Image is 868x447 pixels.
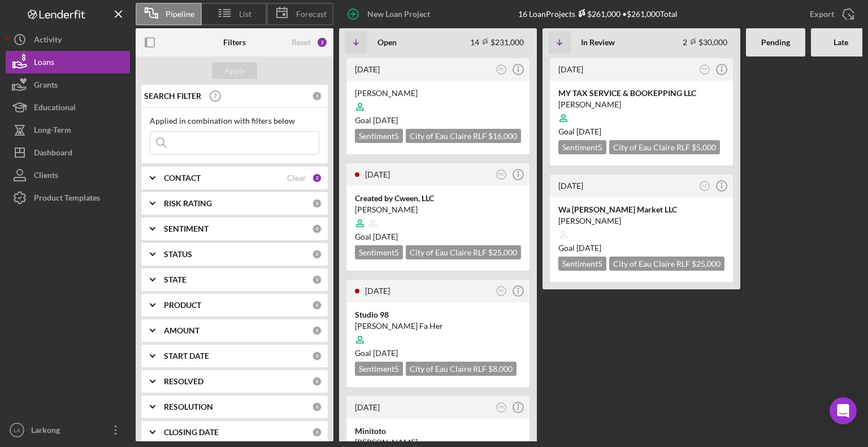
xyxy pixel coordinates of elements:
[575,9,620,19] div: $261,000
[355,64,380,74] time: 2025-09-27 22:54
[34,51,54,76] div: Loans
[355,309,521,320] div: Studio 98
[558,88,724,99] div: MY TAX SERVICE & BOOKEPPING LLC
[223,38,246,47] b: Filters
[470,37,524,47] div: 14 $231,000
[499,405,504,409] text: PX
[548,173,735,284] a: [DATE]LXWa [PERSON_NAME] Market LLC[PERSON_NAME]Goal [DATE]Sentiment5City of Eau Claire RLF $25,000
[312,173,322,183] div: 2
[6,51,130,73] button: Loans
[6,419,130,441] button: LXLarkong [PERSON_NAME]
[164,301,201,310] b: PRODUCT
[810,3,834,25] div: Export
[488,364,513,374] span: $8,000
[34,164,58,189] div: Clients
[312,249,322,259] div: 0
[355,245,403,259] div: Sentiment 5
[406,245,521,259] div: City of Eau Claire RLF
[558,99,724,110] div: [PERSON_NAME]
[312,300,322,310] div: 0
[164,199,212,208] b: RISK RATING
[312,275,322,285] div: 0
[355,362,403,376] div: Sentiment 5
[34,119,71,144] div: Long-Term
[355,204,521,215] div: [PERSON_NAME]
[144,92,201,101] b: SEARCH FILTER
[312,91,322,101] div: 0
[558,215,724,227] div: [PERSON_NAME]
[355,115,398,125] span: Goal
[312,376,322,387] div: 0
[14,427,20,433] text: LX
[164,250,192,259] b: STATUS
[518,9,678,19] div: 16 Loan Projects • $261,000 Total
[558,243,601,253] span: Goal
[683,37,727,47] div: 2 $30,000
[834,38,848,47] b: Late
[609,257,724,271] div: City of Eau Claire RLF
[576,243,601,253] time: 08/29/2025
[34,28,62,54] div: Activity
[499,67,504,71] text: PX
[312,198,322,209] div: 0
[692,142,716,152] span: $5,000
[494,167,509,183] button: PX
[164,224,209,233] b: SENTIMENT
[312,427,322,437] div: 0
[292,38,311,47] div: Reset
[316,37,328,48] div: 2
[499,172,504,176] text: PX
[339,3,441,25] button: New Loan Project
[488,248,517,257] span: $25,000
[6,119,130,141] button: Long-Term
[558,140,606,154] div: Sentiment 5
[697,179,713,194] button: LX
[355,320,521,332] div: [PERSON_NAME] Fa Her
[373,232,398,241] time: 08/18/2025
[164,377,203,386] b: RESOLVED
[558,257,606,271] div: Sentiment 5
[6,96,130,119] button: Educational
[692,259,721,268] span: $25,000
[6,141,130,164] button: Dashboard
[6,28,130,51] button: Activity
[164,402,213,411] b: RESOLUTION
[312,402,322,412] div: 0
[212,62,257,79] button: Apply
[355,348,398,358] span: Goal
[345,57,531,156] a: [DATE]PX[PERSON_NAME]Goal [DATE]Sentiment5City of Eau Claire RLF $16,000
[365,170,390,179] time: 2025-09-24 13:17
[287,173,306,183] div: Clear
[558,64,583,74] time: 2025-08-11 18:49
[373,115,398,125] time: 10/27/2025
[558,204,724,215] div: Wa [PERSON_NAME] Market LLC
[34,186,100,212] div: Product Templates
[355,402,380,412] time: 2025-09-15 15:29
[224,62,245,79] div: Apply
[494,400,509,415] button: PX
[296,10,327,19] span: Forecast
[702,184,708,188] text: LX
[6,73,130,96] button: Grants
[164,428,219,437] b: CLOSING DATE
[150,116,319,125] div: Applied in combination with filters below
[365,286,390,296] time: 2025-09-23 15:52
[355,232,398,241] span: Goal
[164,275,186,284] b: STATE
[548,57,735,167] a: [DATE]PXMY TAX SERVICE & BOOKEPPING LLC[PERSON_NAME]Goal [DATE]Sentiment5City of Eau Claire RLF $...
[164,351,209,361] b: START DATE
[312,224,322,234] div: 0
[355,129,403,143] div: Sentiment 5
[798,3,862,25] button: Export
[6,186,130,209] a: Product Templates
[239,10,251,19] span: List
[558,181,583,190] time: 2025-07-30 15:42
[164,326,199,335] b: AMOUNT
[355,193,521,204] div: Created by Cween, LLC
[499,289,504,293] text: PX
